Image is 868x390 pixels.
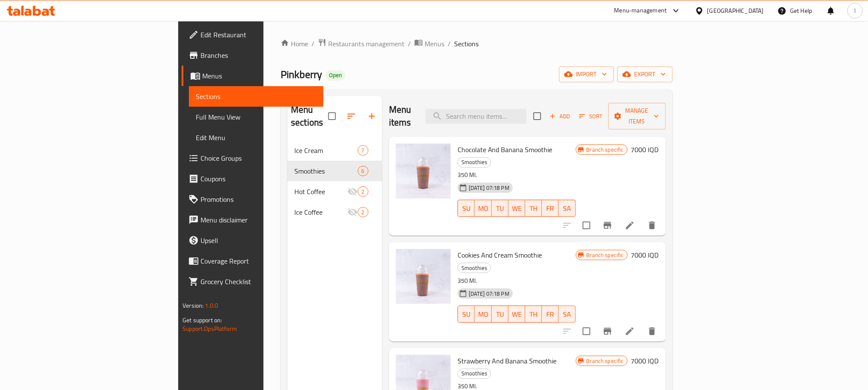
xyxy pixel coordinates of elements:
a: Coverage Report [182,251,323,271]
p: 350 Ml. [458,170,576,180]
span: SU [461,308,471,321]
div: items [358,145,368,156]
button: SU [458,306,475,323]
span: Cookies And Cream Smoothie [458,249,542,261]
span: Smoothies [458,369,491,378]
span: Ice Coffee [294,207,347,217]
button: MO [475,306,492,323]
h2: Menu items [389,103,415,129]
span: Branch specific [583,357,627,365]
h6: 7000 IQD [631,355,659,367]
span: l [854,6,856,15]
div: items [358,207,368,217]
div: Open [326,70,345,81]
span: Menus [425,39,444,49]
span: Select section [528,107,546,125]
button: Branch-specific-item [597,321,618,342]
nav: Menu sections [287,137,382,226]
span: Edit Menu [196,132,316,143]
button: MO [475,200,492,217]
button: WE [509,200,525,217]
span: TH [529,202,539,215]
span: 2 [358,188,368,196]
button: Branch-specific-item [597,215,618,236]
div: Ice Cream7 [287,140,382,161]
span: SA [562,202,572,215]
div: Ice Coffee2 [287,202,382,222]
img: Cookies And Cream Smoothie [396,249,451,304]
span: 7 [358,147,368,155]
span: [DATE] 07:18 PM [465,290,513,298]
h6: 7000 IQD [631,144,659,156]
button: SU [458,200,475,217]
button: TH [525,200,542,217]
span: MO [478,202,488,215]
span: Get support on: [183,315,222,326]
div: Smoothies6 [287,161,382,181]
a: Choice Groups [182,148,323,168]
button: export [617,66,673,82]
span: Menu disclaimer [201,215,316,225]
span: FR [545,202,555,215]
span: FR [545,308,555,321]
span: Restaurants management [328,39,404,49]
span: Select to update [578,216,596,234]
div: Smoothies [458,263,491,273]
span: Open [326,72,345,79]
span: Hot Coffee [294,186,347,197]
span: Sort sections [341,106,362,126]
button: WE [509,306,525,323]
button: SA [559,306,575,323]
div: Hot Coffee2 [287,181,382,202]
div: items [358,186,368,197]
svg: Inactive section [347,207,358,217]
button: Manage items [608,103,666,129]
div: [GEOGRAPHIC_DATA] [707,6,764,15]
a: Edit menu item [625,220,635,231]
div: Menu-management [614,6,667,16]
span: Add item [546,110,574,123]
span: 2 [358,208,368,216]
button: SA [559,200,575,217]
li: / [448,39,451,49]
span: SU [461,202,471,215]
div: Smoothies [458,369,491,379]
span: TH [529,308,539,321]
svg: Inactive section [347,186,358,197]
button: Add [546,110,574,123]
p: 350 Ml. [458,276,576,286]
span: Upsell [201,235,316,246]
span: Full Menu View [196,112,316,122]
button: Sort [577,110,605,123]
span: Smoothies [294,166,358,176]
span: Branch specific [583,146,627,154]
span: SA [562,308,572,321]
span: Ice Cream [294,145,358,156]
a: Menus [182,66,323,86]
a: Coupons [182,168,323,189]
span: TU [495,308,505,321]
a: Grocery Checklist [182,271,323,292]
span: 1.0.0 [205,300,218,311]
span: Sections [196,91,316,102]
div: items [358,166,368,176]
span: 6 [358,167,368,175]
span: [DATE] 07:18 PM [465,184,513,192]
span: Sort items [574,110,608,123]
a: Menus [414,38,444,49]
a: Branches [182,45,323,66]
span: WE [512,308,522,321]
span: Choice Groups [201,153,316,163]
span: Select to update [578,322,596,340]
span: Manage items [615,105,659,127]
span: Branch specific [583,251,627,259]
span: TU [495,202,505,215]
a: Edit Restaurant [182,24,323,45]
a: Sections [189,86,323,107]
input: search [425,109,527,124]
a: Menu disclaimer [182,210,323,230]
div: Smoothies [458,157,491,168]
button: import [559,66,614,82]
